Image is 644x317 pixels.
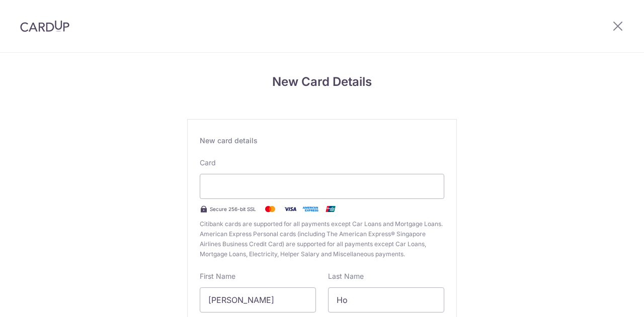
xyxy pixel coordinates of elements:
[320,203,341,215] img: .alt.unionpay
[187,73,457,91] h4: New Card Details
[300,203,320,215] img: .alt.amex
[200,271,235,281] label: First Name
[328,271,364,281] label: Last Name
[200,136,444,146] div: New card details
[328,287,444,312] input: Cardholder Last Name
[208,180,436,192] iframe: Secure card payment input frame
[280,203,300,215] img: Visa
[200,219,444,259] span: Citibank cards are supported for all payments except Car Loans and Mortgage Loans. American Expre...
[200,287,316,312] input: Cardholder First Name
[200,158,216,168] label: Card
[20,20,69,32] img: CardUp
[260,203,280,215] img: Mastercard
[580,287,634,312] iframe: Opens a widget where you can find more information
[210,205,256,213] span: Secure 256-bit SSL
